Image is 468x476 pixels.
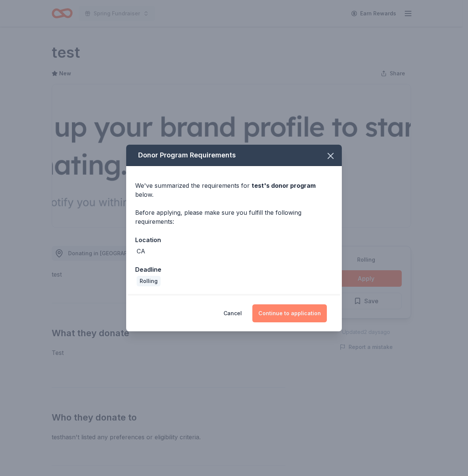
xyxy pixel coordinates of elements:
[252,182,316,189] span: test 's donor program
[252,304,327,322] button: Continue to application
[137,276,161,286] div: Rolling
[137,247,145,256] div: CA
[135,235,333,245] div: Location
[135,265,333,274] div: Deadline
[135,181,333,199] div: We've summarized the requirements for below.
[135,208,333,226] div: Before applying, please make sure you fulfill the following requirements:
[126,145,342,166] div: Donor Program Requirements
[224,304,242,322] button: Cancel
